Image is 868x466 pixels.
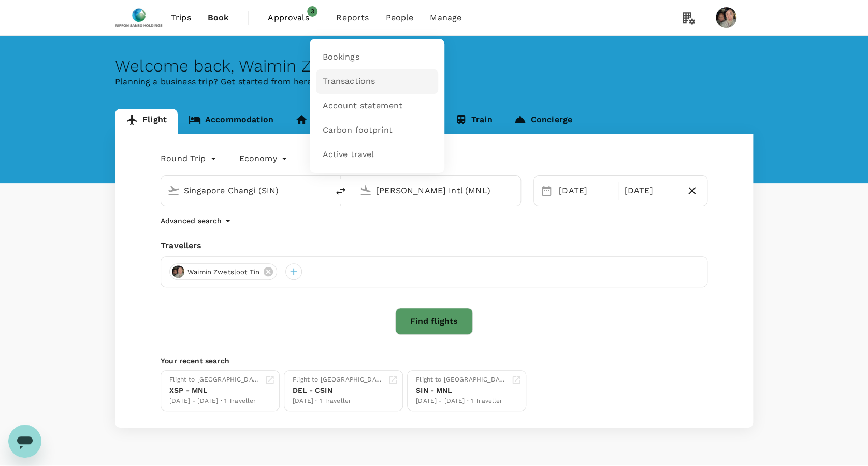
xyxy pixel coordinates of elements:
div: Flight to [GEOGRAPHIC_DATA] [416,375,507,385]
div: Travellers [161,239,707,252]
a: Train [444,109,503,134]
button: Open [513,189,515,191]
div: Round Trip [161,150,219,167]
div: [DATE] [620,180,682,201]
span: Manage [430,11,461,24]
div: [DATE] - [DATE] · 1 Traveller [169,396,261,406]
div: [DATE] [555,180,616,201]
a: Flight [115,109,178,134]
a: Accommodation [178,109,284,134]
span: Approvals [268,11,320,24]
a: Transactions [316,69,438,94]
a: Active travel [316,143,438,167]
div: SIN - MNL [416,385,507,396]
span: Reports [336,11,369,24]
p: Planning a business trip? Get started from here. [115,76,753,88]
span: 3 [307,6,317,17]
div: Flight to [GEOGRAPHIC_DATA] [169,375,261,385]
a: Account statement [316,94,438,118]
input: Going to [376,182,499,199]
div: [DATE] - [DATE] · 1 Traveller [416,396,507,406]
div: XSP - MNL [169,385,261,396]
div: Flight to [GEOGRAPHIC_DATA] [293,375,384,385]
p: Advanced search [161,216,222,226]
img: Waimin Zwetsloot Tin [716,7,736,28]
div: DEL - CSIN [293,385,384,396]
a: Concierge [503,109,583,134]
a: Bookings [316,45,438,69]
span: Bookings [322,51,359,63]
span: Account statement [322,100,402,112]
span: People [385,11,413,24]
p: Your recent search [161,356,707,366]
span: Carbon footprint [322,124,392,136]
div: [DATE] · 1 Traveller [293,396,384,406]
button: Advanced search [161,215,234,227]
span: Trips [171,11,191,24]
div: Economy [239,150,290,167]
div: Welcome back , Waimin Zwetsloot . [115,57,753,76]
input: Depart from [184,182,307,199]
span: Active travel [322,149,374,161]
button: delete [328,179,353,204]
img: Nippon Sanso Holdings Singapore Pte Ltd [115,6,163,29]
iframe: Button to launch messaging window [8,425,41,458]
a: Long stay [284,109,364,134]
span: Waimin Zwetsloot Tin [181,267,266,277]
button: Find flights [395,308,473,335]
a: Carbon footprint [316,118,438,143]
div: Waimin Zwetsloot Tin [169,263,277,280]
img: avatar-6785e24a50d2d.jpeg [172,265,184,278]
span: Book [208,11,229,24]
button: Open [321,189,323,191]
span: Transactions [322,76,375,88]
